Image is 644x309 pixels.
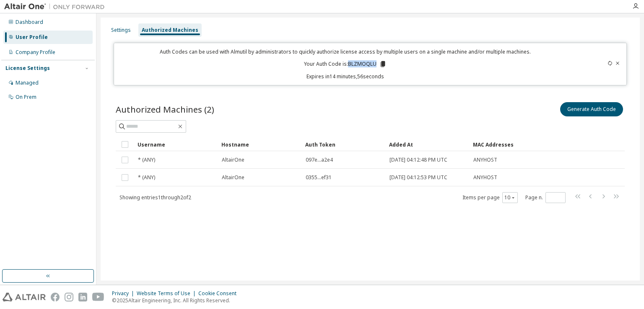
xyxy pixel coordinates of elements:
img: instagram.svg [65,293,73,301]
p: Expires in 14 minutes, 56 seconds [119,73,571,80]
span: Items per page [462,192,518,203]
span: [DATE] 04:12:48 PM UTC [390,157,447,163]
div: Company Profile [16,49,55,56]
div: Authorized Machines [142,27,198,33]
span: ANYHOST [473,174,497,181]
div: Privacy [112,290,137,297]
p: Your Auth Code is: BLZMOQLU [304,60,387,68]
div: Auth Token [305,138,382,151]
div: Settings [111,27,131,33]
p: © 2025 Altair Engineering, Inc. All Rights Reserved. [112,297,241,304]
div: License Settings [5,65,50,72]
span: Authorized Machines (2) [116,103,214,115]
div: User Profile [16,34,48,41]
span: AltairOne [222,174,244,181]
img: Altair One [4,3,109,11]
span: Page n. [525,192,566,203]
span: [DATE] 04:12:53 PM UTC [390,174,447,181]
div: Cookie Consent [198,290,241,297]
button: Generate Auth Code [560,102,623,116]
div: Website Terms of Use [137,290,198,297]
img: youtube.svg [92,293,104,301]
img: linkedin.svg [78,293,87,301]
img: altair_logo.svg [3,293,46,301]
span: * (ANY) [138,174,155,181]
span: Showing entries 1 through 2 of 2 [119,194,191,201]
span: 0355...ef31 [306,174,332,181]
span: ANYHOST [473,157,497,163]
span: AltairOne [222,157,244,163]
div: On Prem [16,94,36,100]
p: Auth Codes can be used with Almutil by administrators to quickly authorize license access by mult... [119,48,571,55]
div: Dashboard [16,19,43,26]
div: Added At [389,138,466,151]
div: Username [138,138,215,151]
button: 10 [504,194,516,201]
span: * (ANY) [138,157,155,163]
span: 097e...a2e4 [306,157,333,163]
div: Hostname [221,138,299,151]
div: Managed [16,80,39,86]
div: MAC Addresses [473,138,537,151]
img: facebook.svg [51,293,60,301]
